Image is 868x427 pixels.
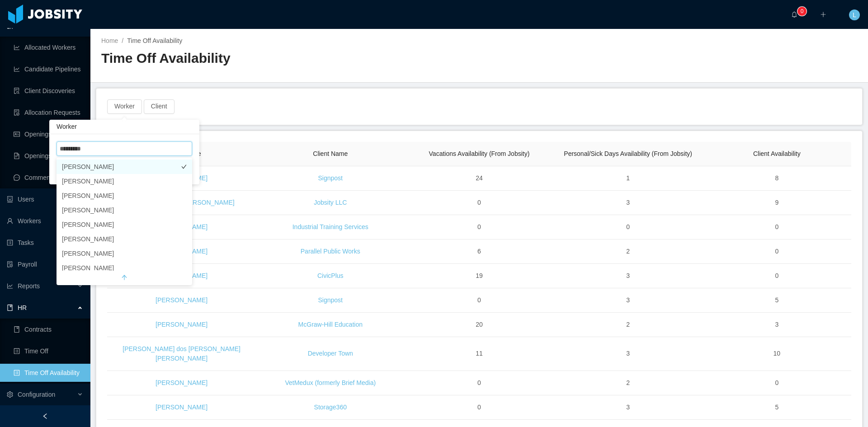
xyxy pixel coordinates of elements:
[318,296,343,304] a: Signpost
[57,188,192,203] li: [PERSON_NAME]
[791,11,797,18] i: icon: bell
[554,239,703,264] td: 2
[14,342,83,360] a: icon: profileTime Off
[57,174,192,188] li: [PERSON_NAME]
[14,103,83,122] a: icon: file-doneAllocation Requests
[7,283,13,289] i: icon: line-chart
[703,395,851,420] td: 5
[18,22,45,29] span: Allocation
[14,38,83,56] a: icon: line-chartAllocated Workers
[564,150,692,157] span: Personal/Sick Days Availability (From Jobsity)
[7,305,13,311] i: icon: book
[405,166,553,191] td: 24
[301,248,360,255] a: Parallel Public Works
[57,203,192,217] li: [PERSON_NAME]
[57,217,192,232] li: [PERSON_NAME]
[123,345,241,362] a: [PERSON_NAME] dos [PERSON_NAME] [PERSON_NAME]
[7,212,83,230] a: icon: userWorkers
[554,395,703,420] td: 3
[181,164,187,169] i: icon: check
[122,37,123,44] span: /
[853,9,856,20] span: L
[318,174,343,182] a: Signpost
[554,288,703,313] td: 3
[314,199,347,206] a: Jobsity LLC
[554,215,703,239] td: 0
[14,125,83,143] a: icon: idcardOpenings Flow
[298,321,363,328] a: McGraw-Hill Education
[144,99,175,114] button: Client
[405,371,553,395] td: 0
[14,60,83,78] a: icon: line-chartCandidate Pipelines
[14,320,83,338] a: icon: bookContracts
[405,395,553,420] td: 0
[429,150,530,157] span: Vacations Availability (From Jobsity)
[314,404,347,411] a: Storage360
[57,261,192,275] li: [PERSON_NAME]
[101,49,479,68] h2: Time Off Availability
[181,265,187,271] i: icon: check
[181,251,187,256] i: icon: check
[703,191,851,215] td: 9
[308,350,353,357] a: Developer Town
[405,288,553,313] td: 0
[703,313,851,337] td: 3
[703,288,851,313] td: 5
[14,169,83,187] a: icon: messageComments
[57,271,192,285] button: arrow-up
[7,261,13,267] i: icon: file-protect
[57,246,192,261] li: [PERSON_NAME]
[820,11,826,18] i: icon: plus
[57,232,192,246] li: [PERSON_NAME]
[156,379,208,386] a: [PERSON_NAME]
[703,337,851,371] td: 10
[317,272,344,279] a: CivicPlus
[554,166,703,191] td: 1
[181,222,187,227] i: icon: check
[703,215,851,239] td: 0
[703,166,851,191] td: 8
[703,264,851,288] td: 0
[156,296,208,304] a: [PERSON_NAME]
[181,207,187,213] i: icon: check
[181,178,187,184] i: icon: check
[554,337,703,371] td: 3
[405,337,553,371] td: 11
[49,120,199,134] div: Worker
[107,99,142,114] button: Worker
[18,304,27,311] span: HR
[18,261,37,268] span: Payroll
[101,37,118,44] a: Home
[797,7,807,16] sup: 0
[405,264,553,288] td: 19
[753,150,801,157] span: Client Availability
[313,150,348,157] span: Client Name
[292,223,368,230] a: Industrial Training Services
[7,190,83,208] a: icon: robotUsers
[7,391,13,398] i: icon: setting
[703,239,851,264] td: 0
[7,234,83,252] a: icon: profileTasks
[405,239,553,264] td: 6
[156,404,208,411] a: [PERSON_NAME]
[554,313,703,337] td: 2
[285,379,376,386] a: VetMedux (formerly Brief Media)
[14,82,83,100] a: icon: file-searchClient Discoveries
[162,150,201,157] span: Worker Name
[405,191,553,215] td: 0
[181,236,187,242] i: icon: check
[405,215,553,239] td: 0
[18,282,40,290] span: Reports
[14,147,83,165] a: icon: file-textOpenings
[156,321,208,328] a: [PERSON_NAME]
[18,391,55,398] span: Configuration
[405,313,553,337] td: 20
[703,371,851,395] td: 0
[554,191,703,215] td: 3
[127,37,182,44] span: Time Off Availability
[554,264,703,288] td: 3
[554,371,703,395] td: 2
[57,160,192,174] li: [PERSON_NAME]
[14,364,83,382] a: icon: profileTime Off Availability
[181,193,187,198] i: icon: check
